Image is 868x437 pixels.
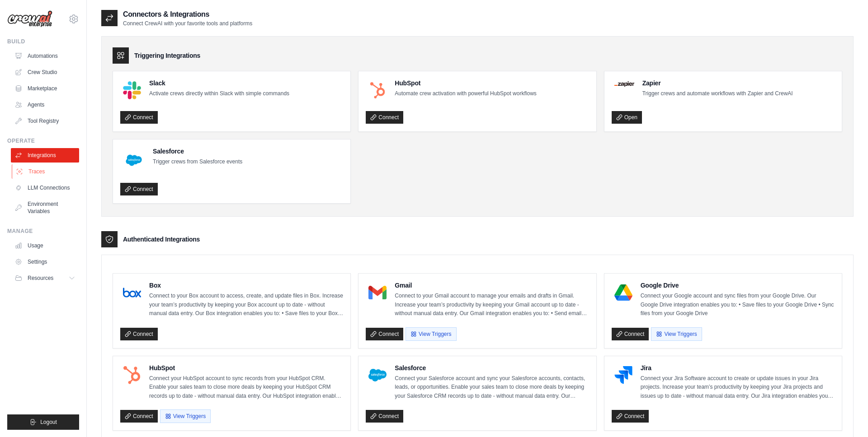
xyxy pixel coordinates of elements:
button: View Triggers [651,327,702,341]
p: Connect to your Box account to access, create, and update files in Box. Increase your team’s prod... [149,292,343,318]
a: Connect [366,111,403,124]
p: Connect your Jira Software account to create or update issues in your Jira projects. Increase you... [641,374,835,401]
a: Tool Registry [11,114,79,128]
a: Connect [120,183,158,195]
h4: Google Drive [641,281,835,290]
h4: Salesforce [153,147,242,156]
img: Logo [7,10,52,28]
p: Trigger crews and automate workflows with Zapier and CrewAI [642,89,793,98]
img: Slack Logo [123,81,141,99]
div: Build [7,38,79,45]
a: Marketplace [11,81,79,96]
img: Box Logo [123,284,141,302]
button: Resources [11,271,79,285]
p: Connect CrewAI with your favorite tools and platforms [123,20,252,27]
a: Environment Variables [11,197,79,218]
a: Connect [120,410,158,423]
img: Salesforce Logo [123,149,145,171]
h4: Gmail [395,281,589,290]
div: Manage [7,228,79,235]
img: Jira Logo [614,366,632,384]
a: Connect [366,328,403,340]
span: Resources [28,274,53,282]
a: Usage [11,238,79,253]
h4: Zapier [642,79,793,88]
h4: Slack [149,79,289,88]
p: Connect your Salesforce account and sync your Salesforce accounts, contacts, leads, or opportunit... [395,374,589,401]
h3: Triggering Integrations [134,51,200,60]
a: Connect [366,410,403,423]
p: Activate crews directly within Slack with simple commands [149,89,289,98]
button: View Triggers [160,409,211,423]
a: Crew Studio [11,65,79,79]
h4: Box [149,281,343,290]
a: Agents [11,98,79,112]
div: Operate [7,137,79,144]
a: Connect [612,328,649,340]
a: Integrations [11,148,79,163]
p: Connect your Google account and sync files from your Google Drive. Our Google Drive integration e... [641,292,835,318]
img: HubSpot Logo [368,81,387,99]
h2: Connectors & Integrations [123,9,252,20]
a: Connect [120,328,158,340]
a: Connect [612,410,649,423]
h4: HubSpot [149,363,343,372]
img: Google Drive Logo [614,284,632,302]
img: HubSpot Logo [123,366,141,384]
a: Settings [11,255,79,269]
img: Zapier Logo [614,81,634,87]
img: Gmail Logo [368,284,387,302]
h4: Jira [641,363,835,372]
a: Automations [11,49,79,63]
a: Open [612,111,642,124]
p: Connect your HubSpot account to sync records from your HubSpot CRM. Enable your sales team to clo... [149,374,343,401]
p: Connect to your Gmail account to manage your emails and drafts in Gmail. Increase your team’s pro... [395,292,589,318]
span: Logout [40,418,57,426]
h4: Salesforce [395,363,589,372]
a: Traces [12,164,80,179]
p: Trigger crews from Salesforce events [153,158,242,167]
h3: Authenticated Integrations [123,235,200,244]
p: Automate crew activation with powerful HubSpot workflows [395,89,536,98]
a: Connect [120,111,158,124]
button: Logout [7,414,79,430]
button: View Triggers [406,327,456,341]
a: LLM Connections [11,181,79,195]
h4: HubSpot [395,79,536,88]
img: Salesforce Logo [368,366,387,384]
